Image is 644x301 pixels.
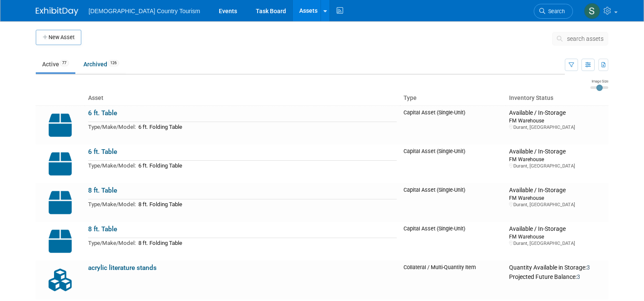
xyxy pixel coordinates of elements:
button: New Asset [36,30,81,45]
div: Available / In-Storage [509,225,605,233]
td: 6 ft. Folding Table [136,122,397,132]
span: 126 [108,60,119,66]
img: Steve Vannier [584,3,600,19]
a: Active77 [36,56,75,72]
img: ExhibitDay [36,7,78,16]
div: Quantity Available in Storage: [509,264,605,272]
a: 6 ft. Table [88,109,117,117]
a: 8 ft. Table [88,225,117,233]
div: Image Size [590,79,608,84]
img: Capital-Asset-Icon-2.png [39,187,81,219]
div: Available / In-Storage [509,187,605,194]
td: 8 ft. Folding Table [136,199,397,209]
a: 8 ft. Table [88,187,117,194]
img: Capital-Asset-Icon-2.png [39,148,81,180]
div: Durant, [GEOGRAPHIC_DATA] [509,202,605,208]
img: Collateral-Icon-2.png [39,264,81,296]
div: Available / In-Storage [509,109,605,117]
span: search assets [567,35,604,42]
th: Asset [85,91,400,105]
a: acrylic literature stands [88,264,157,272]
div: Durant, [GEOGRAPHIC_DATA] [509,240,605,247]
div: FM Warehouse [509,194,605,202]
td: Capital Asset (Single-Unit) [400,222,506,261]
button: search assets [552,32,608,45]
img: Capital-Asset-Icon-2.png [39,225,81,257]
a: 6 ft. Table [88,148,117,156]
a: Search [534,4,573,19]
div: Durant, [GEOGRAPHIC_DATA] [509,124,605,131]
span: 77 [60,60,69,66]
div: FM Warehouse [509,156,605,163]
td: Capital Asset (Single-Unit) [400,105,506,145]
td: Type/Make/Model: [88,199,136,209]
span: [DEMOGRAPHIC_DATA] Country Tourism [89,8,200,14]
td: Type/Make/Model: [88,161,136,170]
div: FM Warehouse [509,117,605,124]
a: Archived126 [77,56,126,72]
span: 3 [577,273,580,280]
td: Capital Asset (Single-Unit) [400,145,506,183]
td: Type/Make/Model: [88,238,136,248]
td: Capital Asset (Single-Unit) [400,183,506,222]
td: 6 ft. Folding Table [136,161,397,170]
th: Type [400,91,506,105]
div: Durant, [GEOGRAPHIC_DATA] [509,163,605,169]
img: Capital-Asset-Icon-2.png [39,109,81,141]
span: Search [545,8,565,14]
div: FM Warehouse [509,233,605,240]
td: 8 ft. Folding Table [136,238,397,248]
td: Collateral / Multi-Quantity Item [400,261,506,299]
div: Available / In-Storage [509,148,605,156]
span: 3 [587,264,590,271]
div: Projected Future Balance: [509,272,605,281]
td: Type/Make/Model: [88,122,136,132]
